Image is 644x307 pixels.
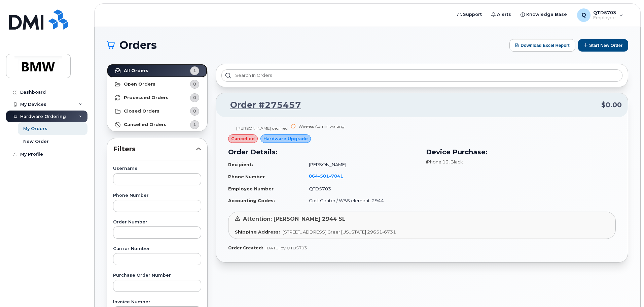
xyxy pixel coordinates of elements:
[303,183,418,195] td: QTD5703
[107,78,207,91] a: Open Orders0
[231,135,255,142] span: cancelled
[193,108,196,114] span: 0
[303,159,418,171] td: [PERSON_NAME]
[124,109,159,114] strong: Closed Orders
[193,94,196,101] span: 0
[615,278,639,302] iframe: Messenger Launcher
[235,229,280,235] strong: Shipping Address:
[426,147,616,157] h3: Device Purchase:
[228,174,265,179] strong: Phone Number
[193,67,196,74] span: 1
[243,216,346,222] span: Attention: [PERSON_NAME] 2944 SL
[193,81,196,87] span: 0
[221,69,622,82] input: Search in orders
[265,245,307,250] span: [DATE] by QTD5703
[124,95,169,100] strong: Processed Orders
[119,40,157,50] span: Orders
[228,198,275,203] strong: Accounting Codes:
[283,229,396,235] span: [STREET_ADDRESS] Greer [US_STATE] 29651-6731
[107,118,207,131] a: Cancelled Orders1
[228,162,253,167] strong: Recipient:
[228,186,274,191] strong: Employee Number
[329,173,343,179] span: 7041
[113,220,201,224] label: Order Number
[222,99,301,111] a: Order #275457
[509,39,575,52] button: Download Excel Report
[601,100,622,110] span: $0.00
[124,68,148,73] strong: All Orders
[113,144,196,154] span: Filters
[113,300,201,304] label: Invoice Number
[113,166,201,171] label: Username
[318,173,329,179] span: 501
[107,104,207,118] a: Closed Orders0
[236,125,288,131] div: [PERSON_NAME] declined
[449,159,463,164] span: , Black
[303,195,418,207] td: Cost Center / WBS element: 2944
[193,121,196,128] span: 1
[124,122,167,127] strong: Cancelled Orders
[113,247,201,251] label: Carrier Number
[107,91,207,104] a: Processed Orders0
[113,193,201,198] label: Phone Number
[107,64,207,78] a: All Orders1
[298,123,345,129] div: Wireless Admin waiting
[309,173,343,179] span: 864
[228,245,263,250] strong: Order Created:
[228,147,418,157] h3: Order Details:
[113,273,201,278] label: Purchase Order Number
[578,39,628,52] button: Start New Order
[309,173,351,179] a: 8645017041
[263,135,308,142] span: Hardware Upgrade
[426,159,449,164] span: iPhone 13
[124,82,155,87] strong: Open Orders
